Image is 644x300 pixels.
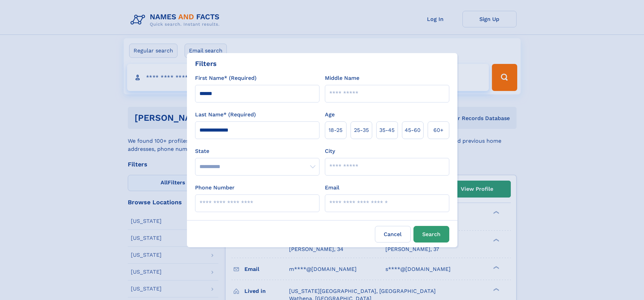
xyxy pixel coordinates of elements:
[195,147,319,155] label: State
[413,226,449,243] button: Search
[195,59,217,69] div: Filters
[325,184,339,192] label: Email
[325,111,335,119] label: Age
[354,126,369,134] span: 25‑35
[329,126,342,134] span: 18‑25
[325,147,335,155] label: City
[433,126,444,134] span: 60+
[195,74,257,82] label: First Name* (Required)
[195,111,256,119] label: Last Name* (Required)
[405,126,421,134] span: 45‑60
[379,126,395,134] span: 35‑45
[195,184,235,192] label: Phone Number
[375,226,411,243] label: Cancel
[325,74,359,82] label: Middle Name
